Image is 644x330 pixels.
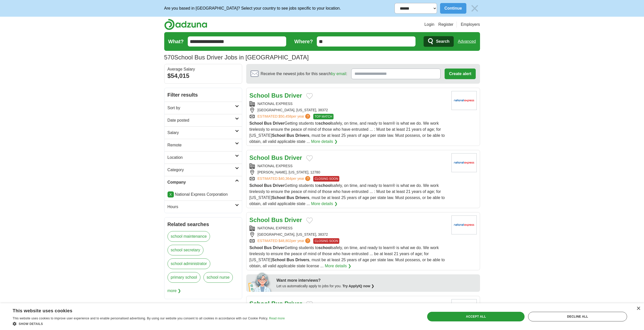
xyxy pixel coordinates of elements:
[273,121,284,125] strong: Driver
[250,154,302,161] a: School Bus Driver
[313,238,339,244] span: CLOSING SOON
[313,114,333,119] span: TOP MATCH
[306,93,313,99] button: Add to favorite jobs
[331,72,346,76] a: by email
[250,121,445,144] span: Getting students to safely, on time, and ready to learn® is what we do. We work tirelessly to ens...
[319,121,332,125] strong: school
[168,231,210,242] a: school maintenance
[250,300,270,307] strong: School
[305,238,310,243] span: ?
[311,201,338,207] a: More details ❯
[451,299,477,318] img: National Express Corporation logo
[164,88,242,102] h2: Filter results
[305,114,310,119] span: ?
[164,102,242,114] a: Sort by
[203,272,233,283] a: school nurse
[168,130,235,136] h2: Salary
[458,36,476,47] a: Advanced
[319,246,332,250] strong: school
[278,177,291,181] span: $40,364
[469,3,480,14] img: icon_close_no_bg.svg
[250,216,270,223] strong: School
[306,301,313,307] button: Add to favorite jobs
[250,170,447,175] div: [PERSON_NAME], [US_STATE], 12780
[168,245,204,255] a: school secretary
[168,167,235,173] h2: Category
[164,19,207,30] img: Adzuna logo
[250,232,447,237] div: [GEOGRAPHIC_DATA], [US_STATE], 38372
[168,191,239,197] li: National Express Corporation
[168,67,239,71] div: Average Salary
[261,71,347,77] span: Receive the newest jobs for this search :
[248,272,273,292] img: apply-iq-scientist.png
[342,284,374,288] a: Try ApplyIQ now ❯
[258,164,293,168] a: NATIONAL EXPRESS
[311,139,338,145] a: More details ❯
[164,164,242,176] a: Category
[250,216,302,223] a: School Bus Driver
[168,38,184,45] label: What?
[319,183,332,188] strong: school
[424,36,454,47] button: Search
[295,258,309,262] strong: Drivers
[164,139,242,151] a: Remote
[636,307,640,311] div: Close
[295,195,309,200] strong: Drivers
[264,121,272,125] strong: Bus
[277,277,477,283] div: Want more interviews?
[272,195,285,200] strong: School
[271,154,283,161] strong: Bus
[273,246,284,250] strong: Driver
[427,312,525,321] div: Accept all
[250,92,270,99] strong: School
[168,105,235,111] h2: Sort by
[273,183,284,188] strong: Driver
[294,38,313,45] label: Where?
[250,107,447,113] div: [GEOGRAPHIC_DATA], [US_STATE], 38372
[164,176,242,188] a: Company
[164,5,341,11] p: Are you based in [GEOGRAPHIC_DATA]? Select your country to see jobs specific to your location.
[164,53,174,62] span: 570
[424,21,434,28] a: Login
[168,272,200,283] a: primary school
[168,221,239,228] h2: Related searches
[313,176,339,182] span: CLOSING SOON
[325,263,351,269] a: More details ❯
[164,54,309,61] h1: School Bus Driver Jobs in [GEOGRAPHIC_DATA]
[168,142,235,148] h2: Remote
[258,226,293,230] a: NATIONAL EXPRESS
[272,133,285,138] strong: School
[250,246,263,250] strong: School
[19,322,43,326] span: Show details
[306,217,313,224] button: Add to favorite jobs
[440,3,466,14] button: Continue
[250,300,302,307] a: School Bus Driver
[284,216,302,223] strong: Driver
[278,239,291,243] span: $48,802
[451,215,477,234] img: National Express Corporation logo
[164,126,242,139] a: Salary
[271,216,283,223] strong: Bus
[13,317,268,320] span: This website uses cookies to improve user experience and to enable personalised advertising. By u...
[272,258,285,262] strong: School
[13,321,285,326] div: Show details
[284,154,302,161] strong: Driver
[258,238,311,244] a: ESTIMATED:$48,802per year?
[250,92,302,99] a: School Bus Driver
[284,300,302,307] strong: Driver
[445,69,475,79] button: Create alert
[250,183,263,188] strong: School
[168,258,210,269] a: school administrator
[164,151,242,164] a: Location
[269,317,285,320] a: Read more, opens a new window
[250,121,263,125] strong: School
[271,92,283,99] strong: Bus
[258,102,293,106] a: NATIONAL EXPRESS
[451,91,477,110] img: National Express Corporation logo
[164,201,242,213] a: Hours
[13,306,272,314] div: This website uses cookies
[284,92,302,99] strong: Driver
[461,21,480,28] a: Employers
[168,71,239,80] div: $54,015
[436,36,449,47] span: Search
